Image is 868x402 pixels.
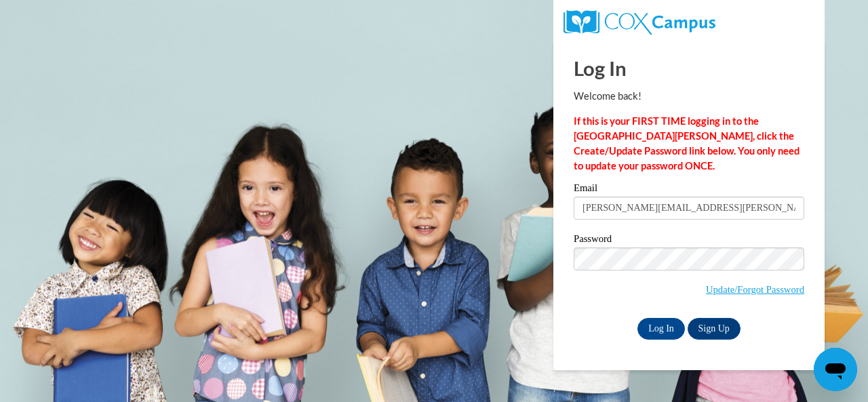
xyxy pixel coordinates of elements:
[688,318,741,340] a: Sign Up
[564,10,715,35] img: COX Campus
[574,89,804,104] p: Welcome back!
[814,348,857,391] iframe: Button to launch messaging window
[574,115,800,172] strong: If this is your FIRST TIME logging in to the [GEOGRAPHIC_DATA][PERSON_NAME], click the Create/Upd...
[574,183,804,197] label: Email
[574,54,804,82] h1: Log In
[574,234,804,247] label: Password
[637,318,685,340] input: Log In
[706,284,804,295] a: Update/Forgot Password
